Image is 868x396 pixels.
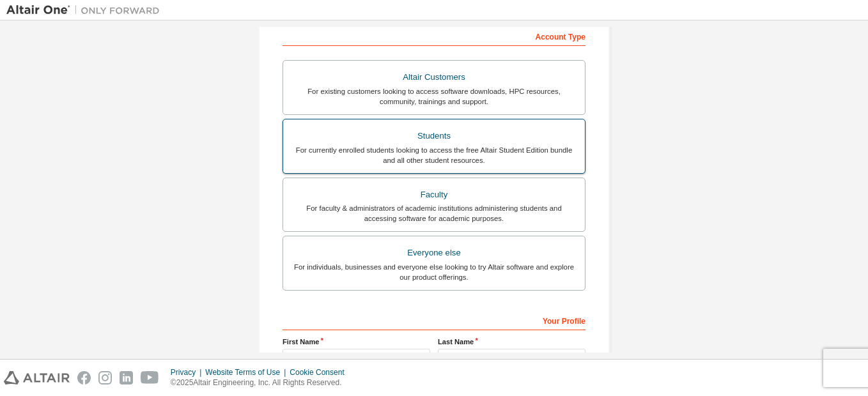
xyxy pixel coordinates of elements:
[291,186,577,204] div: Faculty
[291,145,577,165] div: For currently enrolled students looking to access the free Altair Student Edition bundle and all ...
[291,203,577,224] div: For faculty & administrators of academic institutions administering students and accessing softwa...
[290,367,352,377] div: Cookie Consent
[291,262,577,282] div: For individuals, businesses and everyone else looking to try Altair software and explore our prod...
[283,337,430,347] label: First Name
[283,310,585,330] div: Your Profile
[291,244,577,262] div: Everyone else
[438,337,585,347] label: Last Name
[205,367,290,377] div: Website Terms of Use
[6,4,166,17] img: Altair One
[291,68,577,86] div: Altair Customers
[98,371,112,385] img: instagram.svg
[171,367,205,377] div: Privacy
[291,86,577,107] div: For existing customers looking to access software downloads, HPC resources, community, trainings ...
[283,26,585,46] div: Account Type
[291,127,577,145] div: Students
[120,371,133,385] img: linkedin.svg
[77,371,91,385] img: facebook.svg
[171,377,352,388] p: © 2025 Altair Engineering, Inc. All Rights Reserved.
[141,371,159,385] img: youtube.svg
[4,371,70,385] img: altair_logo.svg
